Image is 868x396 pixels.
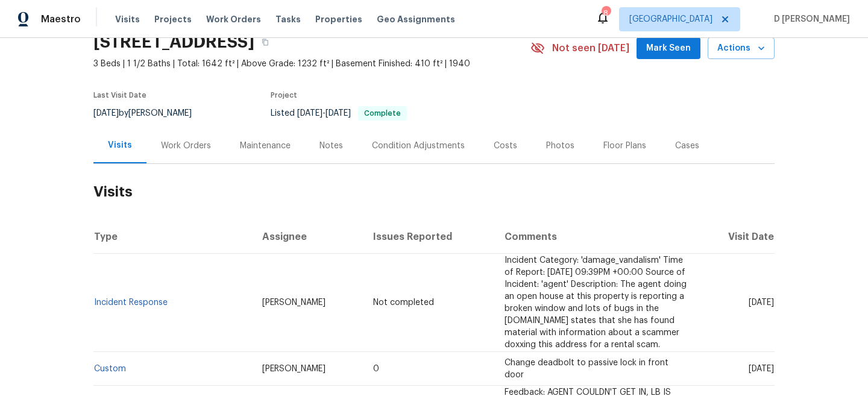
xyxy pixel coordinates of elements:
span: Projects [154,13,192,25]
div: Maintenance [240,140,291,152]
span: [GEOGRAPHIC_DATA] [629,13,712,25]
div: Cases [675,140,699,152]
span: 3 Beds | 1 1/2 Baths | Total: 1642 ft² | Above Grade: 1232 ft² | Basement Finished: 410 ft² | 1940 [93,58,530,70]
span: [DATE] [749,298,774,307]
button: Actions [708,37,775,60]
div: 8 [602,7,610,19]
th: Issues Reported [363,220,495,254]
span: Actions [717,41,765,56]
span: [DATE] [93,109,119,118]
span: Change deadbolt to passive lock in front door [505,359,668,379]
span: Tasks [275,15,301,24]
div: Costs [494,140,517,152]
span: - [297,109,351,118]
span: Mark Seen [646,41,691,56]
span: Not completed [373,298,434,307]
th: Type [93,220,253,254]
span: [DATE] [325,109,351,118]
div: Visits [108,139,132,151]
span: Work Orders [206,13,261,25]
div: Condition Adjustments [372,140,465,152]
span: Maestro [41,13,81,25]
div: Floor Plans [603,140,646,152]
span: Visits [115,13,140,25]
div: Photos [546,140,574,152]
h2: Visits [93,164,775,220]
span: Incident Category: 'damage_vandalism' Time of Report: [DATE] 09:39PM +00:00 Source of Incident: '... [505,256,687,349]
span: Not seen [DATE] [552,42,629,54]
button: Copy Address [254,31,276,53]
span: [PERSON_NAME] [262,298,325,307]
span: [DATE] [297,109,322,118]
th: Visit Date [699,220,775,254]
span: Listed [271,109,407,118]
button: Mark Seen [637,37,700,60]
th: Comments [495,220,699,254]
h2: [STREET_ADDRESS] [93,36,254,48]
span: Project [271,92,297,99]
div: Notes [319,140,343,152]
span: [DATE] [749,365,774,373]
a: Incident Response [94,298,168,307]
th: Assignee [253,220,363,254]
span: Complete [359,110,406,117]
span: 0 [373,365,379,373]
span: D [PERSON_NAME] [769,13,850,25]
span: Properties [315,13,362,25]
span: Geo Assignments [377,13,455,25]
div: Work Orders [161,140,211,152]
div: by [PERSON_NAME] [93,106,206,121]
a: Custom [94,365,126,373]
span: [PERSON_NAME] [262,365,325,373]
span: Last Visit Date [93,92,146,99]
